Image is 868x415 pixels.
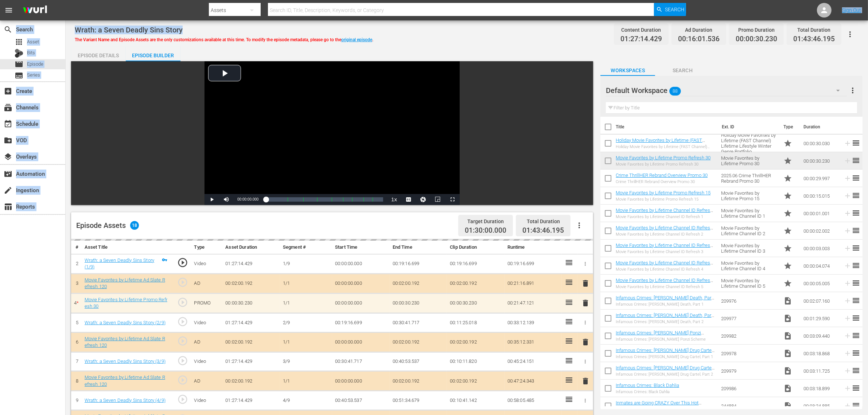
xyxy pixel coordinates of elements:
a: Inmates are Going CRAZY Over This Hot Commissary Commodity [616,400,701,411]
td: 4 [71,293,82,313]
span: reorder [852,366,860,375]
span: Asset [15,38,23,46]
td: 00:00:30.230 [447,293,505,313]
td: 209976 [718,292,781,310]
span: Reports [4,202,12,211]
a: Infamous Crimes: [PERSON_NAME] Drug Cartel, Part 2 [616,365,715,376]
a: Movie Favorites by Lifetime Promo Refresh 30 [85,297,167,309]
td: Holiday Movie Favorites by Lifetime (FAST Channel) Lifetime Lifestyle Winter Genre Portfolio [718,135,781,152]
span: reorder [852,401,860,410]
span: Promo [783,261,792,270]
th: Ext. ID [717,117,779,137]
td: 9 [71,391,82,410]
span: Ingestion [4,186,12,195]
div: Episode Details [71,47,126,64]
a: Wrath: a Seven Deadly Sins Story (4/9) [85,397,166,403]
svg: Add to Episode [844,262,852,270]
div: Movie Favorites by Lifetime Promo Refresh 15 [616,197,711,202]
span: Series [15,71,23,80]
span: more_vert [848,86,857,95]
span: play_circle_outline [177,394,188,405]
span: play_circle_outline [177,355,188,366]
td: 00:00:30.230 [801,152,841,170]
td: 209978 [718,345,781,362]
span: Search [4,25,12,34]
span: Video [783,349,792,358]
a: original episode [341,37,372,42]
span: Video [783,331,792,340]
span: reorder [852,331,860,340]
a: Movie Favorites by Lifetime Ad Slate Refresh 120 [85,336,165,348]
span: Promo [783,156,792,165]
span: Promo [783,279,792,288]
span: reorder [852,384,860,392]
button: Picture-in-Picture [431,194,445,205]
a: Wrath: a Seven Deadly Sins Story (3/9) [85,358,166,364]
span: play_circle_outline [177,316,188,327]
td: 00:21:47.121 [505,293,562,313]
span: play_circle_outline [177,257,188,268]
th: Type [779,117,799,137]
td: 00:02:00.192 [447,274,505,293]
span: Schedule [4,120,12,128]
td: 2/9 [280,313,332,333]
td: 00:02:00.192 [447,332,505,352]
td: 01:27:14.429 [222,352,280,371]
span: 00:00:00.000 [237,197,258,201]
svg: Add to Episode [844,402,852,410]
div: Promo Duration [736,25,777,35]
td: 6 [71,332,82,352]
a: Movie Favorites by Lifetime Promo Refresh 15 [616,190,711,195]
span: Channels [4,103,12,112]
span: play_circle_outline [177,297,188,308]
td: AD [191,332,222,352]
a: Sign Out [842,7,861,13]
td: 00:03:11.725 [801,362,841,380]
span: Episode [15,60,23,69]
span: reorder [852,226,860,235]
span: Bits [27,49,35,57]
div: Movie Favorites by Lifetime Channel ID Refresh 5 [616,284,715,289]
td: 244884 [718,397,781,415]
td: 00:03:18.868 [801,345,841,362]
span: Video [783,314,792,323]
button: Captions [401,194,416,205]
td: Movie Favorites by Lifetime Channel ID 3 [718,240,781,257]
button: Mute [219,194,234,205]
td: 00:00:30.030 [801,135,841,152]
span: Promo [783,139,792,148]
td: 00:00:30.230 [222,293,280,313]
td: 3/9 [280,352,332,371]
span: reorder [852,261,860,270]
a: Infamous Crimes: [PERSON_NAME] Ponzi Scheme [616,330,704,341]
button: Fullscreen [445,194,460,205]
a: Wrath: a Seven Deadly Sins Story (1/9) [85,257,154,270]
td: 8 [71,371,82,391]
span: Create [4,87,12,96]
a: Movie Favorites by Lifetime Channel ID Refresh 2 [616,225,713,236]
svg: Add to Episode [844,157,852,165]
a: Movie Favorites by Lifetime Channel ID Refresh 3 [616,243,713,253]
td: 00:00:00.000 [332,254,390,274]
svg: Add to Episode [844,139,852,147]
td: AD [191,274,222,293]
span: Promo [783,209,792,218]
span: reorder [852,139,860,147]
div: Infamous Crimes: [PERSON_NAME] Death, Part 2 [616,319,715,324]
a: Infamous Crimes: Black Dahlia [616,383,679,388]
td: 00:45:24.151 [505,352,562,371]
button: Playback Rate [387,194,401,205]
td: 00:00:04.074 [801,257,841,275]
td: Movie Favorites by Lifetime Channel ID 1 [718,205,781,222]
td: 00:02:00.192 [222,332,280,352]
svg: Add to Episode [844,192,852,200]
td: Video [191,352,222,371]
span: Overlays [4,152,12,161]
td: 00:33:12.139 [505,313,562,333]
div: Movie Favorites by Lifetime Channel ID Refresh 4 [616,267,715,272]
span: Episode [27,61,43,68]
div: Movie Favorites by Lifetime Channel ID Refresh 1 [616,214,715,219]
div: Episode Assets [76,221,139,230]
td: 00:00:00.000 [332,293,390,313]
span: reorder [852,244,860,252]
